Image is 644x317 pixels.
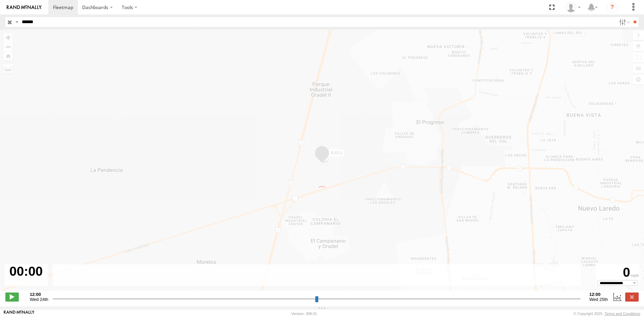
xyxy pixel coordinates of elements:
[605,312,640,316] a: Terms and Conditions
[7,5,42,10] img: rand-logo.svg
[597,265,639,280] div: 0
[589,297,608,302] span: Wed 25th
[563,2,583,12] div: Sebastian Velez
[616,17,631,27] label: Search Filter Options
[607,2,618,13] i: ?
[14,17,19,27] label: Search Query
[5,293,19,301] label: Play/Stop
[291,312,317,316] div: Version: 308.01
[589,292,608,297] strong: 12:00
[30,297,48,302] span: Wed 24th
[625,293,639,301] label: Close
[574,312,640,316] div: © Copyright 2025 -
[4,310,35,317] a: Visit our Website
[30,292,48,297] strong: 12:00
